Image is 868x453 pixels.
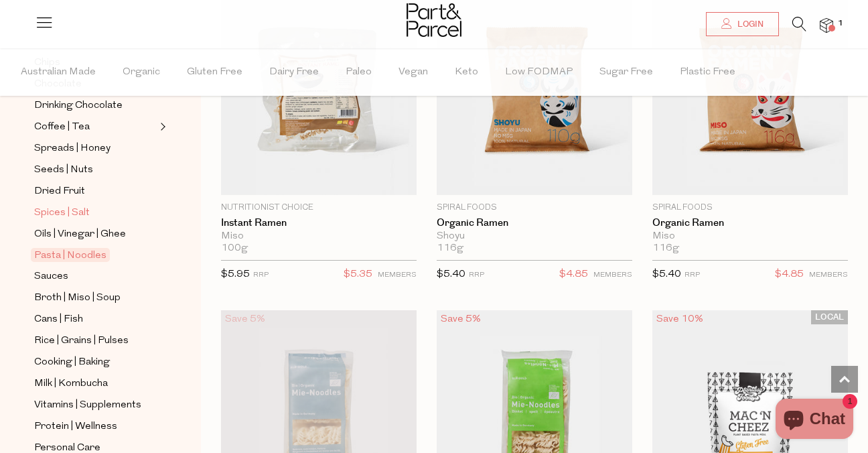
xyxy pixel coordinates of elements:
[157,119,166,135] button: Expand/Collapse Coffee | Tea
[652,269,681,279] span: $5.40
[652,202,848,214] p: Spiral Foods
[734,19,764,30] span: Login
[820,18,833,32] a: 1
[221,310,269,328] div: Save 5%
[34,162,93,178] span: Seeds | Nuts
[34,376,108,392] span: Milk | Kombucha
[811,310,848,324] span: LOCAL
[775,266,804,283] span: $4.85
[221,202,417,214] p: Nutritionist Choice
[34,397,156,413] a: Vitamins | Supplements
[505,49,573,96] span: Low FODMAP
[34,204,156,221] a: Spices | Salt
[34,161,156,178] a: Seeds | Nuts
[559,266,588,283] span: $4.85
[34,226,156,243] a: Oils | Vinegar | Ghee
[346,49,372,96] span: Paleo
[221,243,248,255] span: 100g
[772,399,857,442] inbox-online-store-chat: Shopify online store chat
[437,243,463,255] span: 116g
[378,271,417,279] small: MEMBERS
[187,49,242,96] span: Gluten Free
[593,271,632,279] small: MEMBERS
[34,312,83,328] span: Cans | Fish
[34,290,121,306] span: Broth | Miso | Soup
[34,205,90,221] span: Spices | Salt
[437,202,632,214] p: Spiral Foods
[680,49,735,96] span: Plastic Free
[221,269,250,279] span: $5.95
[221,231,417,243] div: Miso
[34,119,90,135] span: Coffee | Tea
[34,332,156,349] a: Rice | Grains | Pulses
[706,12,779,36] a: Login
[34,268,156,285] a: Sauces
[221,217,417,229] a: Instant Ramen
[34,247,156,263] a: Pasta | Noodles
[34,184,85,200] span: Dried Fruit
[21,49,96,96] span: Australian Made
[34,418,156,435] a: Protein | Wellness
[34,397,141,413] span: Vitamins | Supplements
[455,49,478,96] span: Keto
[34,226,126,243] span: Oils | Vinegar | Ghee
[34,119,156,135] a: Coffee | Tea
[652,243,679,255] span: 116g
[34,289,156,306] a: Broth | Miso | Soup
[469,271,484,279] small: RRP
[34,354,156,371] a: Cooking | Baking
[652,231,848,243] div: Miso
[437,231,632,243] div: Shoyu
[399,49,428,96] span: Vegan
[123,49,160,96] span: Organic
[34,141,111,157] span: Spreads | Honey
[684,271,700,279] small: RRP
[652,217,848,229] a: Organic Ramen
[835,17,847,29] span: 1
[652,310,707,328] div: Save 10%
[437,217,632,229] a: Organic Ramen
[437,310,485,328] div: Save 5%
[34,183,156,200] a: Dried Fruit
[34,98,123,114] span: Drinking Chocolate
[34,354,110,371] span: Cooking | Baking
[34,97,156,114] a: Drinking Chocolate
[599,49,653,96] span: Sugar Free
[809,271,848,279] small: MEMBERS
[253,271,269,279] small: RRP
[34,140,156,157] a: Spreads | Honey
[34,269,68,285] span: Sauces
[437,269,465,279] span: $5.40
[344,266,372,283] span: $5.35
[34,375,156,392] a: Milk | Kombucha
[34,419,117,435] span: Protein | Wellness
[34,311,156,328] a: Cans | Fish
[34,333,129,349] span: Rice | Grains | Pulses
[407,3,461,37] img: Part&Parcel
[269,49,319,96] span: Dairy Free
[31,248,110,262] span: Pasta | Noodles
